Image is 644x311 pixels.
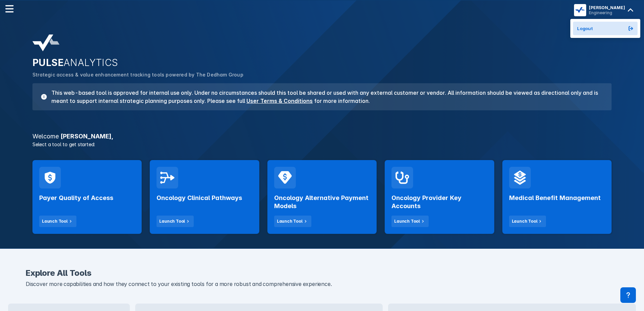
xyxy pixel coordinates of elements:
button: Logout [573,22,638,35]
p: Select a tool to get started: [28,141,616,148]
button: Launch Tool [39,216,76,227]
a: Oncology Provider Key AccountsLaunch Tool [385,160,494,234]
p: Discover more capabilities and how they connect to your existing tools for a more robust and comp... [26,280,618,289]
button: Launch Tool [157,216,194,227]
div: Contact Support [620,287,636,303]
span: Welcome [32,133,59,140]
h2: Payer Quality of Access [39,194,113,202]
div: Launch Tool [159,218,185,224]
h2: Medical Benefit Management [509,194,601,202]
div: Engineering [589,10,625,15]
h2: Oncology Provider Key Accounts [391,194,487,210]
span: Logout [577,26,593,31]
div: Launch Tool [512,218,538,224]
div: Launch Tool [394,218,420,224]
button: Launch Tool [391,216,429,227]
div: [PERSON_NAME] [589,5,625,10]
button: Launch Tool [509,216,546,227]
a: Oncology Clinical PathwaysLaunch Tool [150,160,259,234]
h3: [PERSON_NAME] , [28,133,616,139]
a: Payer Quality of AccessLaunch Tool [32,160,142,234]
h2: Explore All Tools [26,269,618,277]
a: Oncology Alternative Payment ModelsLaunch Tool [267,160,377,234]
a: Medical Benefit ManagementLaunch Tool [502,160,612,234]
a: User Terms & Conditions [246,97,313,104]
span: ANALYTICS [64,57,118,68]
img: pulse-analytics-logo [32,35,59,51]
h2: PULSE [32,57,612,68]
img: menu button [575,5,585,15]
h2: Oncology Alternative Payment Models [274,194,370,210]
div: Launch Tool [277,218,303,224]
h3: This web-based tool is approved for internal use only. Under no circumstances should this tool be... [47,89,603,105]
h2: Oncology Clinical Pathways [157,194,242,202]
button: Launch Tool [274,216,311,227]
p: Strategic access & value enhancement tracking tools powered by The Dedham Group [32,71,612,79]
img: menu--horizontal.svg [5,5,14,13]
div: Launch Tool [42,218,68,224]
